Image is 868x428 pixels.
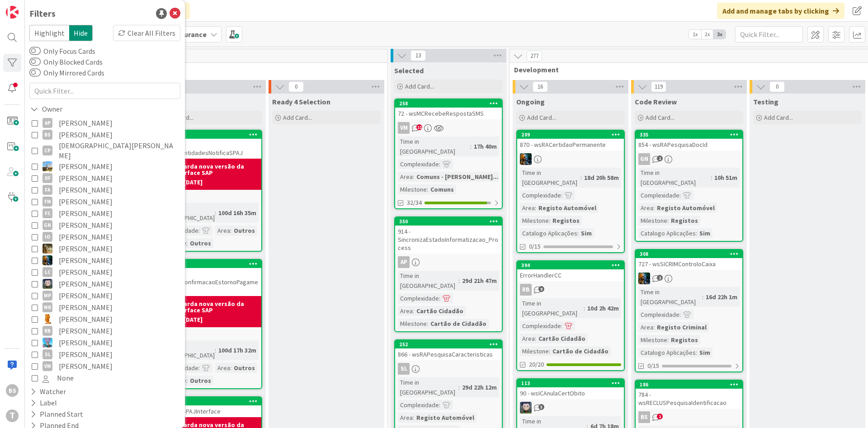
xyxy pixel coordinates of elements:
a: 209870 - wsRACertidaoPermanenteJCTime in [GEOGRAPHIC_DATA]:18d 20h 58mComplexidade:Area:Registo A... [516,130,625,253]
div: Registo Automóvel [655,203,717,213]
div: 914 - SincronizaEstadoInformatizacao_Process [395,226,502,254]
span: Ongoing [516,97,545,106]
div: Complexidade [520,321,561,331]
button: Only Mirrored Cards [29,68,41,77]
div: MP [42,291,52,301]
button: DG [PERSON_NAME] [32,160,178,172]
b: Aguarda nova versão da interface SAP [172,301,259,313]
span: : [561,321,562,331]
div: Milestone [638,335,667,345]
span: [PERSON_NAME] [59,196,113,207]
div: 1137 - sapSPAJConfirmacaoEstornoPagamentos [155,268,261,296]
div: 870 - wsRACertidaoPermanente [517,139,624,151]
div: RB [42,326,52,336]
span: 2x [701,30,713,39]
div: Sim [579,228,594,238]
div: 113 [517,379,624,387]
div: Sim [697,228,712,238]
a: 308727 - wsSICRIMControloCaixaJCTime in [GEOGRAPHIC_DATA]:16d 22h 1mComplexidade:Area:Registo Cri... [635,249,743,372]
span: : [561,190,562,200]
span: [PERSON_NAME] [59,172,113,184]
span: [PERSON_NAME] [59,360,113,372]
span: : [577,228,579,238]
span: 2 [657,275,663,281]
div: VM [395,122,502,134]
div: 369 [159,132,261,138]
button: VM [PERSON_NAME] [32,360,178,372]
div: Comuns [428,184,456,194]
div: 390 [159,398,261,404]
button: IO [PERSON_NAME] [32,231,178,243]
img: RL [42,314,52,324]
div: [DATE] [184,178,203,187]
span: 0/15 [529,242,541,251]
span: [PERSON_NAME] [59,254,113,266]
button: Only Blocked Cards [29,57,41,66]
div: 258 [395,99,502,108]
span: : [230,226,231,235]
div: Complexidade [638,310,679,320]
div: Outros [231,226,257,235]
div: 365 [159,261,261,267]
input: Quick Filter... [29,83,180,99]
div: 365 [155,260,261,268]
div: 16d 22h 1m [703,292,740,302]
button: MP [PERSON_NAME] [32,290,178,301]
span: : [653,322,655,332]
span: [PERSON_NAME] [59,348,113,360]
div: Area [215,363,230,373]
span: [PERSON_NAME] [59,243,113,254]
span: [PERSON_NAME] [59,278,113,290]
div: 350914 - SincronizaEstadoInformatizacao_Process [395,217,502,254]
span: [PERSON_NAME] [59,301,113,313]
span: [PERSON_NAME] [59,337,113,348]
div: Registos [669,335,700,345]
div: Complexidade [638,190,679,200]
div: 186 [640,381,742,388]
div: Complexidade [520,190,561,200]
div: CP [42,146,52,155]
div: Time in [GEOGRAPHIC_DATA] [638,287,702,307]
div: 1519 - prjSPAJ_EntidadesNotificaSPAJ [155,139,261,159]
span: : [535,334,536,343]
span: : [667,335,669,345]
div: Time in [GEOGRAPHIC_DATA] [638,168,711,188]
img: DG [42,161,52,171]
img: JC [638,273,650,284]
span: : [580,173,582,183]
div: 335 [640,132,742,138]
span: 3 [538,404,544,410]
a: 394ErrorHandlerCCRBTime in [GEOGRAPHIC_DATA]:10d 2h 42mComplexidade:Area:Cartão CidadãoMilestone:... [516,260,625,371]
div: Milestone [638,216,667,226]
div: 29d 21h 47m [460,276,499,286]
span: : [198,363,200,373]
span: [PERSON_NAME] [59,313,113,325]
button: GN [PERSON_NAME] [32,219,178,231]
span: : [427,184,428,194]
span: : [186,376,188,386]
img: LS [42,279,52,289]
div: Complexidade [398,159,439,169]
span: 11 [416,124,422,130]
button: Only Focus Cards [29,47,41,56]
div: 3651137 - sapSPAJConfirmacaoEstornoPagamentos [155,260,261,296]
span: 1x [689,30,701,39]
a: 335854 - wsRAPesquisaDocIdGNTime in [GEOGRAPHIC_DATA]:10h 51mComplexidade:Area:Registo AutomóvelM... [635,130,743,242]
div: FM [42,197,52,207]
div: SL [395,363,502,375]
div: BS [6,384,19,397]
span: 20/20 [529,360,544,369]
span: : [413,172,414,182]
div: 252866 - wsRAPesquisaCaracteristicas [395,340,502,360]
div: 350 [399,218,502,225]
div: 854 - wsRAPesquisaDocId [636,139,742,151]
button: FM [PERSON_NAME] [32,196,178,207]
div: 209870 - wsRACertidaoPermanente [517,131,624,151]
label: Only Mirrored Cards [29,67,104,78]
span: Code Review [635,97,677,106]
div: Area [638,203,653,213]
div: 17h 40m [472,141,499,151]
span: Add Card... [764,113,793,122]
div: 90 - wsICAnulaCertObito [517,387,624,399]
img: SF [42,338,52,348]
